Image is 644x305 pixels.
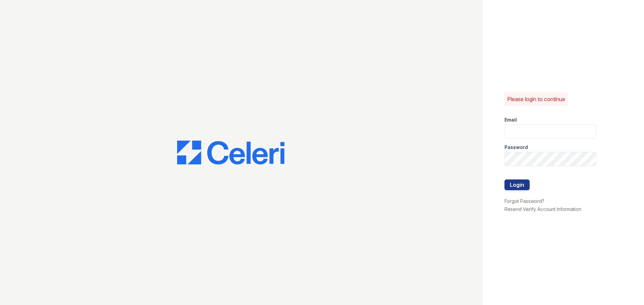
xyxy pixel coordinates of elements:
p: Please login to continue [507,95,565,103]
a: Forgot Password? [504,198,544,204]
label: Email [504,117,517,123]
label: Password [504,144,528,151]
a: Resend Verify Account Information [504,206,581,212]
img: CE_Logo_Blue-a8612792a0a2168367f1c8372b55b34899dd931a85d93a1a3d3e32e68fde9ad4.png [177,141,284,165]
button: Login [504,179,530,190]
